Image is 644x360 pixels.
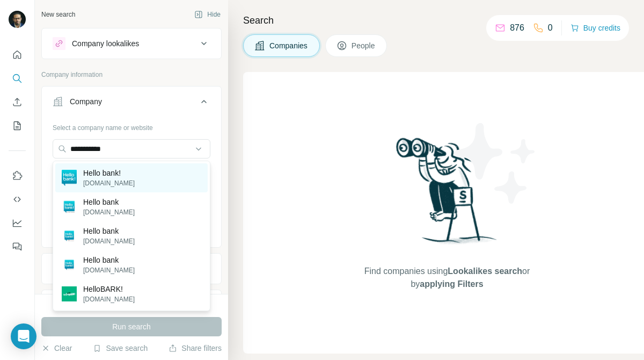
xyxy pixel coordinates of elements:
img: HelloBARK! [62,286,77,301]
button: Use Surfe API [9,190,26,209]
p: [DOMAIN_NAME] [83,236,135,246]
div: Company [70,96,102,107]
span: applying Filters [420,279,483,289]
button: Share filters [169,343,222,354]
button: Clear [41,343,72,354]
button: Company lookalikes [42,31,221,56]
img: Avatar [9,11,26,28]
p: [DOMAIN_NAME] [83,207,135,217]
p: Hello bank [83,197,135,207]
p: Company information [41,70,222,80]
div: Select a company name or website [53,119,210,133]
p: [DOMAIN_NAME] [83,178,135,188]
img: Hello bank [62,228,77,243]
p: Hello bank! [83,168,135,178]
p: 876 [510,21,524,34]
p: [DOMAIN_NAME] [83,265,135,275]
button: Buy credits [570,20,620,35]
p: Hello bank [83,226,135,236]
button: Hide [187,6,228,23]
p: [DOMAIN_NAME] [83,294,135,304]
img: Hello bank [62,257,77,272]
button: Use Surfe on LinkedIn [9,166,26,185]
button: Quick start [9,45,26,64]
div: Company lookalikes [72,38,139,49]
button: Dashboard [9,213,26,233]
img: Surfe Illustration - Stars [447,115,544,212]
img: Surfe Illustration - Woman searching with binoculars [391,135,503,255]
button: HQ location [42,292,221,318]
p: Hello bank [83,255,135,265]
span: Companies [269,40,309,51]
img: Hello bank! [62,170,77,186]
span: Lookalikes search [448,267,522,276]
h4: Search [243,13,631,28]
img: Hello bank [62,199,77,214]
button: Enrich CSV [9,92,26,112]
span: People [352,40,376,51]
button: My lists [9,116,26,135]
p: 0 [548,21,553,34]
button: Feedback [9,237,26,256]
div: Open Intercom Messenger [11,323,36,349]
button: Search [9,69,26,88]
button: Industry [42,256,221,282]
span: Find companies using or by [361,265,533,291]
button: Save search [93,343,148,354]
button: Company [42,89,221,119]
div: New search [41,10,75,19]
p: HelloBARK! [83,284,135,294]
